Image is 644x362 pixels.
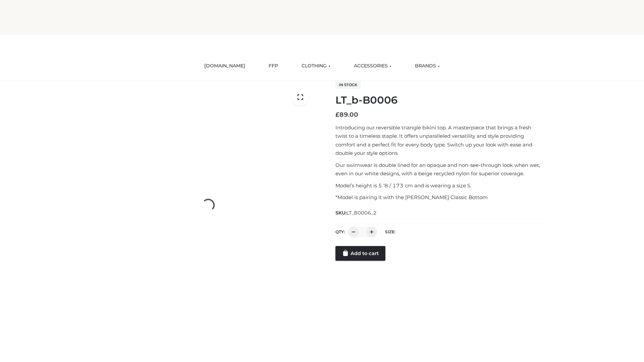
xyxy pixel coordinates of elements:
label: Size: [385,229,395,234]
a: [DOMAIN_NAME] [199,59,250,73]
p: Model’s height is 5 ‘8 / 173 cm and is wearing a size S. [335,181,544,190]
label: QTY: [335,229,345,234]
p: Our swimwear is double lined for an opaque and non-see-through look when wet, even in our white d... [335,161,544,178]
p: *Model is pairing it with the [PERSON_NAME] Classic Bottom [335,193,544,202]
a: Add to cart [335,246,385,261]
span: SKU: [335,209,377,217]
bdi: 89.00 [335,111,358,118]
p: Introducing our reversible triangle bikini top. A masterpiece that brings a fresh twist to a time... [335,123,544,158]
a: FFP [264,59,283,73]
h1: LT_b-B0006 [335,94,544,106]
a: BRANDS [410,59,445,73]
span: LT_B0006_2 [346,210,377,216]
span: In stock [335,81,361,89]
a: CLOTHING [297,59,335,73]
a: ACCESSORIES [349,59,396,73]
span: £ [335,111,339,118]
